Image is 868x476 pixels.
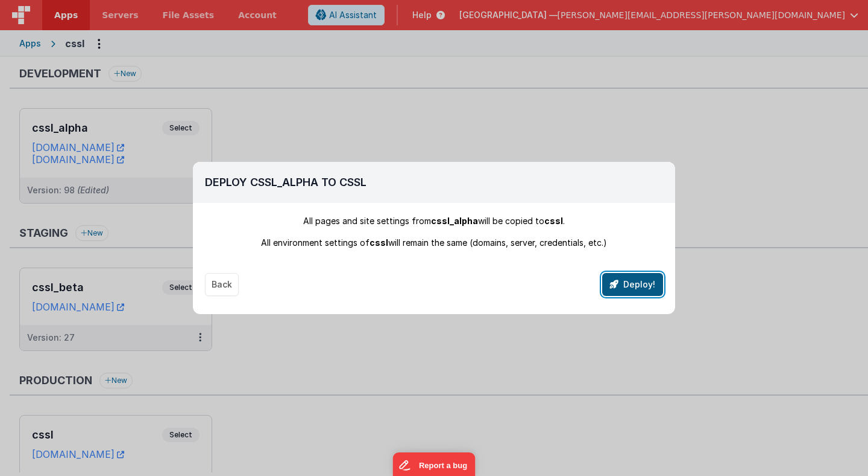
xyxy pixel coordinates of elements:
[370,237,388,248] span: cssl
[431,216,478,226] span: cssl_alpha
[544,216,563,226] span: cssl
[205,237,663,249] div: All environment settings of will remain the same (domains, server, credentials, etc.)
[205,174,663,191] h2: Deploy cssl_alpha To cssl
[205,273,239,296] button: Back
[205,215,663,227] div: All pages and site settings from will be copied to .
[602,273,663,296] button: Deploy!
